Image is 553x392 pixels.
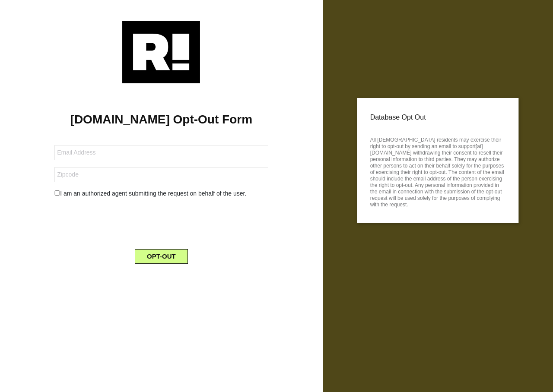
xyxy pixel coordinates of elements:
[370,111,505,124] p: Database Opt Out
[95,205,227,239] iframe: reCAPTCHA
[54,167,268,182] input: Zipcode
[122,21,200,83] img: Retention.com
[135,249,188,264] button: OPT-OUT
[370,134,505,208] p: All [DEMOGRAPHIC_DATA] residents may exercise their right to opt-out by sending an email to suppo...
[13,112,310,127] h1: [DOMAIN_NAME] Opt-Out Form
[54,145,268,160] input: Email Address
[48,189,274,198] div: I am an authorized agent submitting the request on behalf of the user.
